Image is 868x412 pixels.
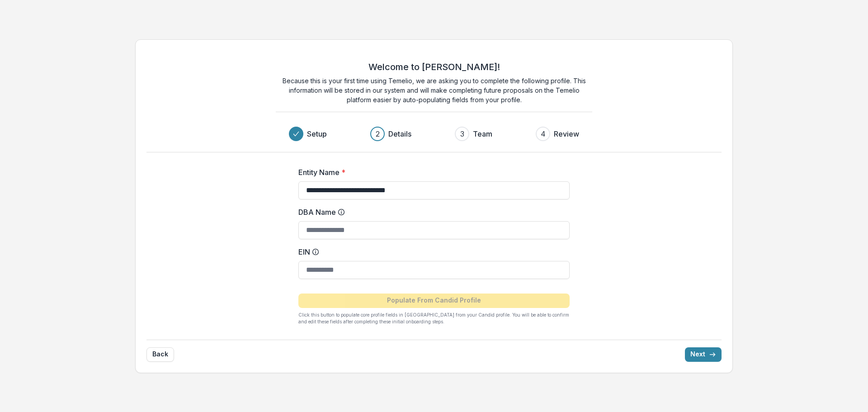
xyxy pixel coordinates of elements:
[368,62,500,72] h2: Welcome to [PERSON_NAME]!
[298,312,570,325] p: Click this button to populate core profile fields in [GEOGRAPHIC_DATA] from your Candid profile. ...
[460,128,464,139] div: 3
[298,294,570,308] button: Populate From Candid Profile
[298,246,564,257] label: EIN
[298,207,564,218] label: DBA Name
[541,128,546,139] div: 4
[289,127,579,141] div: Progress
[376,128,380,139] div: 2
[276,76,592,104] p: Because this is your first time using Temelio, we are asking you to complete the following profil...
[307,128,327,139] h3: Setup
[473,128,492,139] h3: Team
[685,347,722,362] button: Next
[146,347,174,362] button: Back
[298,167,564,178] label: Entity Name
[554,128,579,139] h3: Review
[388,128,411,139] h3: Details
